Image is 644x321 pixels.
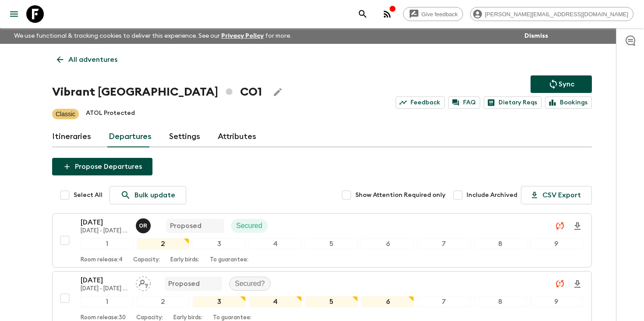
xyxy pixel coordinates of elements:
div: 9 [530,238,583,250]
div: 5 [305,296,358,307]
div: 6 [361,296,414,307]
div: 2 [137,296,189,307]
a: Departures [109,126,152,147]
button: Propose Departures [52,158,152,175]
p: Proposed [168,278,200,289]
a: Dietary Reqs [484,96,541,109]
a: Bulk update [110,186,186,204]
div: 9 [530,296,583,307]
p: Early birds: [170,257,199,264]
a: Give feedback [403,7,463,21]
p: We use functional & tracking cookies to deliver this experience. See our for more. [11,28,295,44]
p: Secured [236,221,262,231]
a: Settings [169,126,200,147]
div: 5 [305,238,358,250]
button: [DATE][DATE] - [DATE] (Flights at 11am) (old)Oscar RinconProposedSecured123456789Room release:4Ca... [52,213,592,267]
p: Proposed [170,221,202,231]
span: Assign pack leader [136,279,151,286]
div: 4 [249,238,302,250]
p: Room release: 4 [81,257,123,264]
a: Bookings [545,96,592,109]
div: 2 [137,238,189,250]
button: CSV Export [521,186,592,204]
div: Secured [231,219,268,233]
div: 8 [474,296,527,307]
div: [PERSON_NAME][EMAIL_ADDRESS][DOMAIN_NAME] [470,7,633,21]
p: Bulk update [134,190,175,200]
button: Sync adventure departures to the booking engine [531,75,592,93]
p: [DATE] [81,275,129,285]
p: All adventures [68,54,117,65]
p: [DATE] - [DATE] (Flights at 11am) (old) [81,228,129,235]
svg: Download Onboarding [572,279,583,289]
a: Attributes [218,126,256,147]
button: OR [136,218,152,233]
div: 7 [418,238,470,250]
div: 1 [81,238,133,250]
span: Oscar Rincon [136,221,152,228]
svg: Download Onboarding [572,221,583,232]
p: Secured? [235,278,265,289]
span: Select All [74,191,103,200]
div: 3 [193,238,245,250]
div: 4 [249,296,302,307]
p: Capacity: [133,257,160,264]
p: [DATE] - [DATE] (Normal Itinerary) (old) [81,285,129,292]
p: [DATE] [81,217,129,228]
span: Include Archived [467,191,517,200]
div: 6 [361,238,414,250]
button: Dismiss [522,30,550,42]
button: Edit Adventure Title [269,83,287,101]
p: Sync [559,79,574,89]
a: Feedback [396,96,445,109]
div: 3 [193,296,245,307]
button: search adventures [354,5,372,23]
a: Privacy Policy [221,33,264,39]
span: Give feedback [417,11,463,18]
div: 1 [81,296,133,307]
p: O R [139,222,147,229]
svg: Unable to sync - Check prices and secured [555,278,565,289]
div: 7 [418,296,470,307]
h1: Vibrant [GEOGRAPHIC_DATA] CO1 [52,83,262,101]
p: Classic [56,110,75,118]
a: FAQ [448,96,480,109]
span: Show Attention Required only [355,191,446,200]
div: Secured? [229,277,271,291]
div: 8 [474,238,527,250]
button: menu [5,5,23,23]
a: Itineraries [52,126,91,147]
p: To guarantee: [210,257,248,264]
span: [PERSON_NAME][EMAIL_ADDRESS][DOMAIN_NAME] [480,11,633,18]
svg: Unable to sync - Check prices and secured [555,221,565,231]
p: ATOL Protected [86,109,135,119]
a: All adventures [52,51,122,68]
